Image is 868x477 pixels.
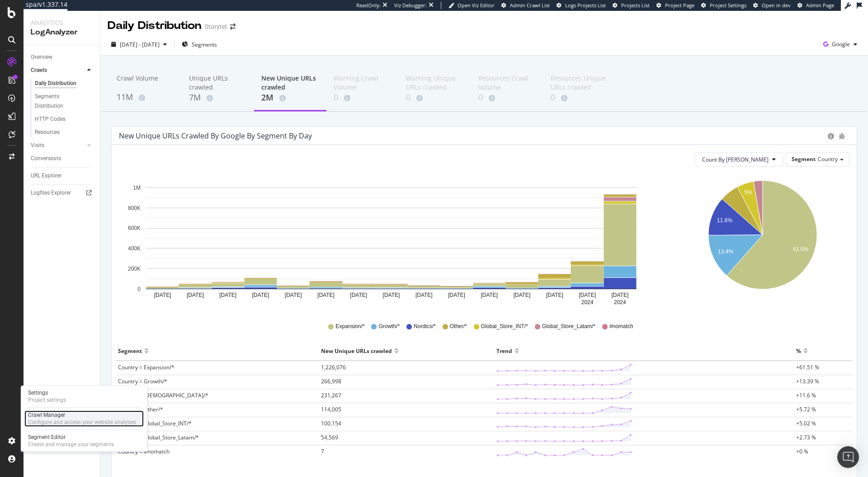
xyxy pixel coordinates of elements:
span: Country = Global_Store_INT/* [118,420,192,427]
a: HTTP Codes [35,114,94,124]
div: New Unique URLs crawled by google by Segment by Day [119,131,312,140]
button: Google [820,37,861,52]
text: 61.5% [793,246,808,253]
span: Google [832,40,850,48]
div: HTTP Codes [35,114,66,124]
div: URL Explorer [31,171,61,181]
text: 0 [137,286,141,292]
div: 0 [478,92,536,104]
text: [DATE] [187,292,204,298]
svg: A chart. [119,174,664,310]
text: 1M [133,185,141,191]
div: 11M [117,91,175,103]
div: 0 [551,92,609,104]
div: Settings [28,389,66,396]
div: Daily Distribution [108,18,201,33]
span: Project Page [665,2,694,9]
text: [DATE] [481,292,498,298]
text: [DATE] [514,292,531,298]
div: arrow-right-arrow-left [230,24,236,30]
div: Crawl Manager [28,411,136,419]
text: 800K [128,205,141,211]
text: [DATE] [383,292,400,298]
text: [DATE] [611,292,628,298]
a: Overview [31,52,94,62]
text: [DATE] [546,292,563,298]
span: #nomatch [609,323,633,330]
div: Trend [496,343,512,358]
a: Open Viz Editor [448,2,495,9]
div: ReadOnly: [356,2,381,9]
div: 0 [406,92,464,104]
span: Segments [192,41,217,48]
span: Admin Crawl List [510,2,550,9]
text: 11.6% [717,218,732,224]
a: Logs Projects List [557,2,606,9]
div: Warning Crawl Volume [334,74,392,92]
div: LogAnalyzer [31,27,93,38]
div: Unique URLs crawled [189,74,247,92]
a: SettingsProject settings [24,388,144,405]
div: Project settings [28,396,66,404]
a: Daily Distribution [35,79,94,88]
button: Count By [PERSON_NAME] [694,152,783,167]
text: 600K [128,225,141,232]
div: New Unique URLs crawled [261,74,319,92]
div: Logfiles Explorer [31,188,71,198]
span: Other/* [450,323,467,330]
div: Visits [31,141,44,150]
a: Logfiles Explorer [31,188,94,198]
div: Analytics [31,18,93,27]
div: % [796,343,801,358]
text: 2024 [614,299,626,305]
div: Storytel [205,22,226,31]
a: Open in dev [753,2,791,9]
span: Project Settings [710,2,746,9]
span: 231,267 [321,391,341,399]
span: Global_Store_Latam/* [542,323,595,330]
div: A chart. [677,174,848,310]
div: Resources Unique URLs crawled [551,74,609,92]
text: [DATE] [219,292,236,298]
text: 5% [744,189,752,196]
div: 2M [261,92,319,104]
a: Admin Crawl List [501,2,550,9]
span: +13.39 % [796,377,819,385]
text: [DATE] [415,292,433,298]
text: [DATE] [448,292,465,298]
div: circle-info [828,133,834,139]
span: Country = Growth/* [118,377,167,385]
text: [DATE] [317,292,335,298]
span: +5.02 % [796,420,816,427]
span: Country = Expansion/* [118,363,175,371]
div: Resources [35,128,60,137]
div: Segments Distribution [35,92,85,111]
div: Open Intercom Messenger [837,446,859,468]
span: 100,154 [321,420,341,427]
span: [DATE] - [DATE] [120,41,160,48]
div: Warning Unique URLs crawled [406,74,464,92]
a: Projects List [613,2,650,9]
span: Admin Page [806,2,834,9]
div: Viz Debugger: [394,2,427,9]
span: Country = Global_Store_Latam/* [118,434,199,441]
a: Segments Distribution [35,92,94,111]
span: 7 [321,448,324,455]
div: 7M [189,92,247,104]
div: Create and manage your segments [28,441,114,448]
div: Crawls [31,66,47,75]
span: 114,005 [321,405,341,413]
span: Country [818,155,838,163]
div: Conversions [31,154,61,163]
span: +61.51 % [796,363,819,371]
text: [DATE] [154,292,171,298]
span: Growth/* [378,323,400,330]
text: [DATE] [285,292,302,298]
a: Admin Page [797,2,834,9]
text: [DATE] [350,292,367,298]
a: Project Page [656,2,694,9]
div: New Unique URLs crawled [321,343,392,358]
div: Segment [118,343,142,358]
div: Resources Crawl Volume [478,74,536,92]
